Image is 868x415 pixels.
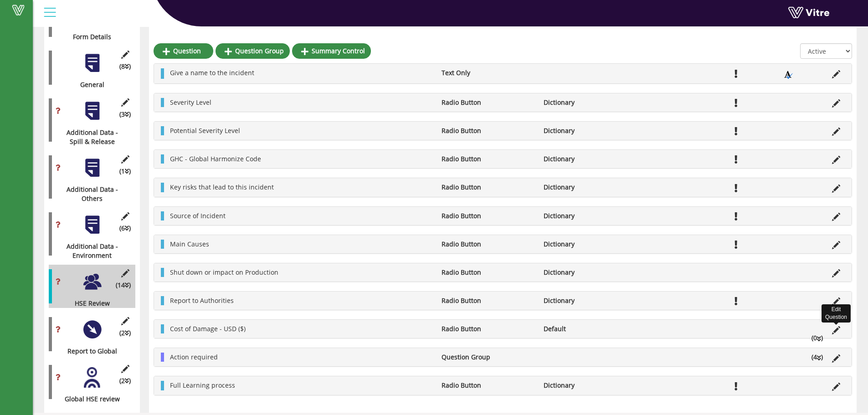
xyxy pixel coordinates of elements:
li: Dictionary [539,211,641,220]
span: (2 ) [119,328,131,338]
span: Source of Incident [170,211,226,220]
span: Full Learning process [170,381,235,389]
span: (14 ) [116,281,131,290]
div: Additional Data - Spill & Release [49,128,128,146]
li: Radio Button [437,211,539,220]
li: (0 ) [807,333,827,343]
li: Dictionary [539,381,641,390]
span: (3 ) [119,110,131,119]
li: Radio Button [437,126,539,135]
span: Key risks that lead to this incident [170,183,274,191]
div: Global HSE review [49,395,128,404]
span: Potential Severity Level [170,126,240,135]
li: Default [539,324,641,333]
span: Shut down or impact on Production [170,268,278,277]
li: Dictionary [539,240,641,249]
li: Dictionary [539,268,641,277]
div: Additional Data - Others [49,185,128,203]
span: (6 ) [119,224,131,233]
li: Dictionary [539,183,641,192]
a: Question [154,43,213,59]
li: Dictionary [539,126,641,135]
span: Main Causes [170,240,209,248]
span: GHC - Global Harmonize Code [170,154,261,163]
li: Radio Button [437,183,539,192]
div: HSE Review [49,299,128,308]
span: (1 ) [119,167,131,176]
span: Severity Level [170,98,211,107]
span: (8 ) [119,62,131,71]
li: Dictionary [539,98,641,107]
div: General [49,80,128,89]
li: (4 ) [807,353,827,362]
li: Dictionary [539,154,641,164]
li: Question Group [437,353,539,362]
div: Edit Question [822,304,851,323]
span: Report to Authorities [170,296,234,305]
a: Question Group [216,43,290,59]
li: Radio Button [437,154,539,164]
div: Additional Data - Environment [49,242,128,260]
li: Dictionary [539,296,641,305]
li: Radio Button [437,296,539,305]
li: Radio Button [437,98,539,107]
span: Cost of Damage - USD ($) [170,324,246,333]
span: (2 ) [119,376,131,385]
div: Report to Global [49,347,128,356]
li: Radio Button [437,268,539,277]
li: Radio Button [437,324,539,333]
span: Action required [170,353,218,361]
li: Radio Button [437,240,539,249]
li: Radio Button [437,381,539,390]
a: Summary Control [292,43,371,59]
span: Give a name to the incident [170,68,254,77]
div: Form Details [49,32,128,41]
li: Text Only [437,68,539,77]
